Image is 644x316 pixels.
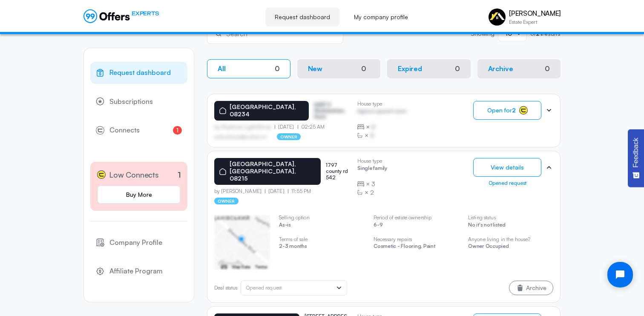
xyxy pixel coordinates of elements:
[173,126,182,135] span: 1
[265,188,288,194] p: [DATE]
[468,222,553,230] p: No it's not listed
[109,266,163,277] span: Affiliate Program
[230,161,316,182] p: [GEOGRAPHIC_DATA], [GEOGRAPHIC_DATA], 08215
[509,9,561,17] p: [PERSON_NAME]
[207,59,290,78] button: All0
[387,59,471,78] button: Expired0
[370,188,374,197] span: 2
[468,243,553,251] p: Owner Occupied
[468,236,553,242] p: Anyone living in the house?
[374,243,459,251] p: Cosmetic - Flooring, Paint
[265,8,339,26] a: Request dashboard
[357,180,387,188] div: ×
[288,188,311,194] p: 11:55 PM
[90,232,187,254] a: Company Profile
[279,236,364,242] p: Terms of sale
[371,180,375,188] span: 3
[600,255,640,295] iframe: Tidio Chat
[314,102,351,120] p: ASDF S Sfasfdasfdas Dasd
[357,108,406,116] p: Agrwsv qwervf oiuns
[358,64,370,74] div: 0
[109,237,162,248] span: Company Profile
[277,133,301,140] p: owner
[526,285,546,291] span: Archive
[279,243,364,251] p: 2-3 months
[214,215,270,270] swiper-slide: 1 / 4
[357,131,406,140] div: ×
[109,169,159,181] span: Low Connects
[97,185,181,204] a: Buy More
[398,65,422,73] p: Expired
[345,8,417,26] a: My company profile
[90,260,187,282] a: Affiliate Program
[509,20,561,25] p: Estate Expert
[477,59,561,78] button: Archive0
[487,107,516,114] span: Open for
[132,9,159,17] span: EXPERTS
[468,215,553,221] p: Listing status
[371,123,375,131] span: B
[357,188,387,197] div: ×
[275,124,298,130] p: [DATE]
[473,180,541,186] div: Opened request
[512,106,516,114] strong: 2
[357,165,387,173] p: Single family
[357,123,406,131] div: ×
[298,124,325,130] p: 02:25 AM
[545,65,550,73] div: 0
[230,103,304,118] p: [GEOGRAPHIC_DATA], 08234
[632,138,640,167] span: Feedback
[357,101,406,107] p: House type
[218,65,226,73] p: All
[275,65,280,73] div: 0
[488,65,513,73] p: Archive
[473,158,541,177] button: View details
[374,215,459,221] p: Period of estate ownership
[370,131,374,140] span: B
[489,9,506,26] img: Antoine Mackey
[468,215,553,258] swiper-slide: 4 / 4
[214,198,239,204] p: owner
[326,162,351,181] p: 1797 county rd 542
[214,134,267,139] p: asdfasdfasasfd@asdfasd.asf
[214,188,265,194] p: by [PERSON_NAME]
[214,124,275,130] p: by Afgdsrwe Ljgjkdfsbvas
[473,101,541,120] button: Open for2
[214,285,237,291] p: Deal status
[530,31,561,37] p: of results
[109,96,153,107] span: Subscriptions
[357,158,387,164] p: House type
[90,119,187,141] a: Connects1
[308,65,323,73] p: New
[628,129,644,187] button: Feedback - Show survey
[90,62,187,84] a: Request dashboard
[178,169,181,181] p: 1
[246,284,282,291] span: Opened request
[109,67,171,78] span: Request dashboard
[109,125,140,136] span: Connects
[279,215,364,221] p: Selling option
[83,9,159,23] a: EXPERTS
[297,59,381,78] button: New0
[90,91,187,113] a: Subscriptions
[279,222,364,230] p: As-is
[455,65,460,73] div: 0
[279,215,364,258] swiper-slide: 2 / 4
[374,236,459,242] p: Necessary repairs
[509,281,553,295] button: Archive
[471,31,494,37] p: Showing
[374,222,459,230] p: 6-9
[374,215,459,258] swiper-slide: 3 / 4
